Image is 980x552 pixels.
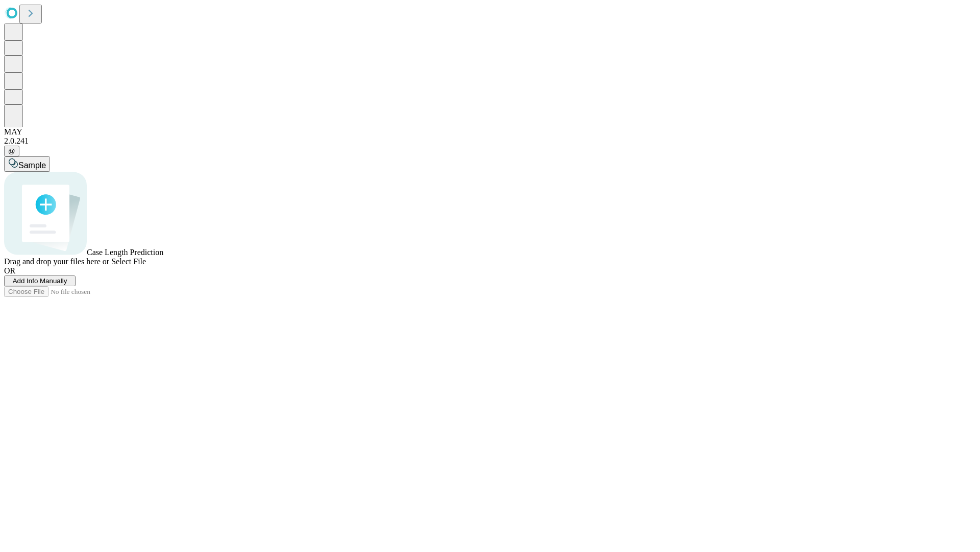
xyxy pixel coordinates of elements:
span: Select File [111,257,146,266]
button: Sample [4,156,50,172]
span: OR [4,266,15,275]
div: MAY [4,127,976,136]
button: @ [4,146,19,156]
span: Sample [18,161,46,170]
span: @ [8,147,15,155]
div: 2.0.241 [4,136,976,146]
span: Case Length Prediction [87,248,163,257]
button: Add Info Manually [4,275,76,286]
span: Drag and drop your files here or [4,257,109,266]
span: Add Info Manually [13,277,67,285]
